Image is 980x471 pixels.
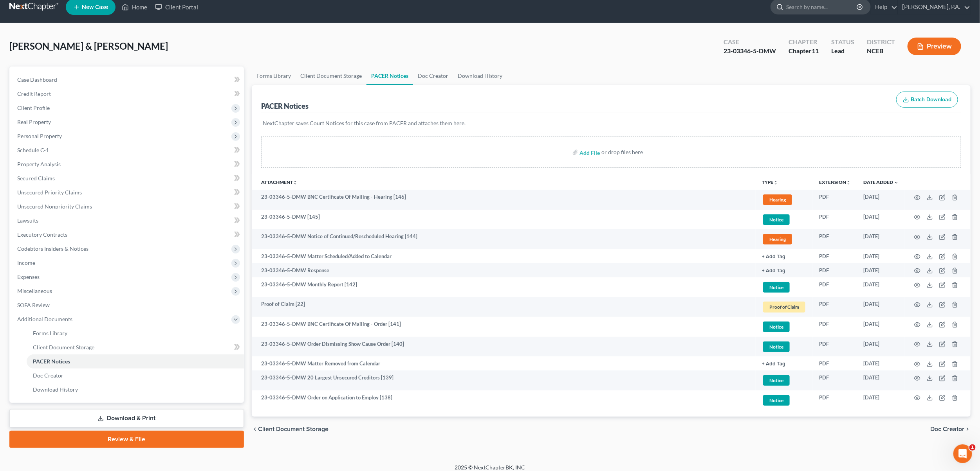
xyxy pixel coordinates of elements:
[252,297,756,317] td: Proof of Claim [22]
[763,395,790,406] span: Notice
[762,300,807,313] a: Proof of Claim
[831,47,854,56] div: Lead
[11,228,244,242] a: Executory Contracts
[11,73,244,87] a: Case Dashboard
[9,40,168,52] span: [PERSON_NAME] & [PERSON_NAME]
[763,302,805,312] span: Proof of Claim
[819,179,851,185] a: Extensionunfold_more
[911,96,951,103] span: Batch Download
[17,231,67,238] span: Executory Contracts
[17,104,50,111] span: Client Profile
[17,175,55,182] span: Secured Claims
[261,101,309,111] div: PACER Notices
[17,217,38,224] span: Lawsuits
[813,317,857,337] td: PDF
[763,282,790,293] span: Notice
[762,340,807,353] a: Notice
[762,320,807,333] a: Notice
[813,229,857,249] td: PDF
[27,354,244,369] a: PACER Notices
[11,185,244,200] a: Unsecured Priority Claims
[252,317,756,337] td: 23-03346-5-DMW BNC Certificate Of Mailing - Order [141]
[11,157,244,171] a: Property Analysis
[296,67,366,85] a: Client Document Storage
[252,426,258,432] i: chevron_left
[252,426,328,432] button: chevron_left Client Document Storage
[17,147,49,153] span: Schedule C-1
[762,360,807,367] a: + Add Tag
[252,337,756,357] td: 23-03346-5-DMW Order Dismissing Show Cause Order [140]
[867,47,895,56] div: NCEB
[857,210,905,230] td: [DATE]
[762,394,807,407] a: Notice
[9,431,244,448] a: Review & File
[17,133,62,139] span: Personal Property
[930,426,971,432] button: Doc Creator chevron_right
[11,298,244,312] a: SOFA Review
[724,38,776,47] div: Case
[813,370,857,390] td: PDF
[252,229,756,249] td: 23-03346-5-DMW Notice of Continued/Rescheduled Hearing [144]
[17,245,88,252] span: Codebtors Insiders & Notices
[17,302,50,308] span: SOFA Review
[813,277,857,297] td: PDF
[812,47,819,54] span: 11
[813,190,857,210] td: PDF
[857,249,905,263] td: [DATE]
[252,263,756,277] td: 23-03346-5-DMW Response
[813,356,857,370] td: PDF
[813,297,857,317] td: PDF
[857,317,905,337] td: [DATE]
[11,214,244,228] a: Lawsuits
[762,361,785,367] button: + Add Tag
[762,180,778,185] button: TYPEunfold_more
[831,38,854,47] div: Status
[252,277,756,297] td: 23-03346-5-DMW Monthly Report [142]
[762,253,807,260] a: + Add Tag
[258,426,328,432] span: Client Document Storage
[762,268,785,273] button: + Add Tag
[863,179,899,185] a: Date Added expand_more
[252,370,756,390] td: 23-03346-5-DMW 20 Largest Unsecured Creditors [139]
[813,249,857,263] td: PDF
[252,356,756,370] td: 23-03346-5-DMW Matter Removed from Calendar
[953,444,972,463] iframe: Intercom live chat
[11,143,244,157] a: Schedule C-1
[27,369,244,383] a: Doc Creator
[453,67,507,85] a: Download History
[894,180,899,185] i: expand_more
[27,340,244,354] a: Client Document Storage
[763,214,790,225] span: Notice
[17,119,51,125] span: Real Property
[763,342,790,352] span: Notice
[252,390,756,410] td: 23-03346-5-DMW Order on Application to Employ [138]
[908,38,961,55] button: Preview
[762,374,807,387] a: Notice
[11,87,244,101] a: Credit Report
[366,67,413,85] a: PACER Notices
[17,76,57,83] span: Case Dashboard
[17,90,51,97] span: Credit Report
[857,263,905,277] td: [DATE]
[9,409,244,428] a: Download & Print
[82,4,108,10] span: New Case
[17,259,35,266] span: Income
[857,356,905,370] td: [DATE]
[813,390,857,410] td: PDF
[11,200,244,214] a: Unsecured Nonpriority Claims
[867,38,895,47] div: District
[762,281,807,294] a: Notice
[33,344,94,351] span: Client Document Storage
[293,180,298,185] i: unfold_more
[762,193,807,206] a: Hearing
[17,161,61,167] span: Property Analysis
[763,194,792,205] span: Hearing
[813,337,857,357] td: PDF
[762,233,807,246] a: Hearing
[27,383,244,397] a: Download History
[263,119,960,127] p: NextChapter saves Court Notices for this case from PACER and attaches them here.
[789,38,819,47] div: Chapter
[762,213,807,226] a: Notice
[857,277,905,297] td: [DATE]
[252,190,756,210] td: 23-03346-5-DMW BNC Certificate Of Mailing - Hearing [146]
